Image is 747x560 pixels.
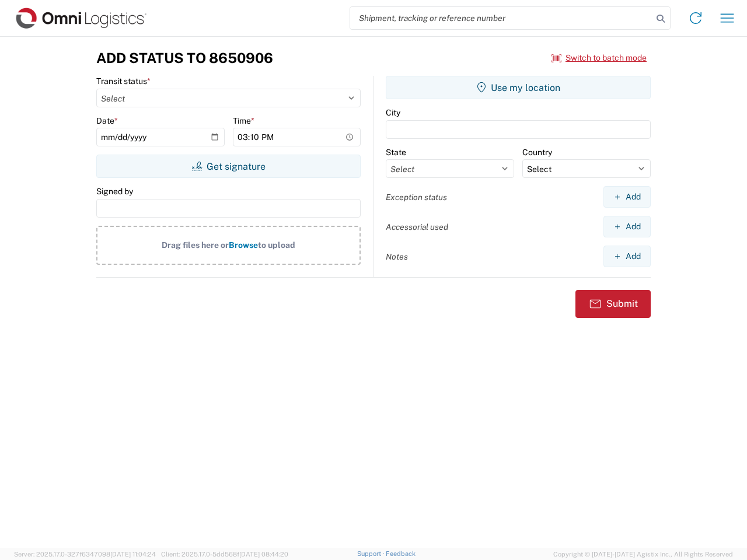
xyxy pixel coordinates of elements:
[357,550,386,557] a: Support
[96,155,361,178] button: Get signature
[553,549,733,559] span: Copyright © [DATE]-[DATE] Agistix Inc., All Rights Reserved
[386,550,416,557] a: Feedback
[603,186,651,208] button: Add
[96,76,151,86] label: Transit status
[575,290,651,318] button: Submit
[386,192,447,202] label: Exception status
[603,216,651,237] button: Add
[14,551,156,558] span: Server: 2025.17.0-327f6347098
[551,48,647,68] button: Switch to batch mode
[233,116,254,126] label: Time
[386,107,400,118] label: City
[522,147,552,157] label: Country
[96,50,273,66] h3: Add Status to 8650906
[386,76,651,99] button: Use my location
[386,251,408,262] label: Notes
[386,147,406,157] label: State
[161,551,288,558] span: Client: 2025.17.0-5dd568f
[96,186,133,197] label: Signed by
[258,240,295,250] span: to upload
[229,240,258,250] span: Browse
[239,551,288,558] span: [DATE] 08:44:20
[386,222,448,232] label: Accessorial used
[162,240,229,250] span: Drag files here or
[603,246,651,267] button: Add
[110,551,156,558] span: [DATE] 11:04:24
[350,7,652,29] input: Shipment, tracking or reference number
[96,116,118,126] label: Date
